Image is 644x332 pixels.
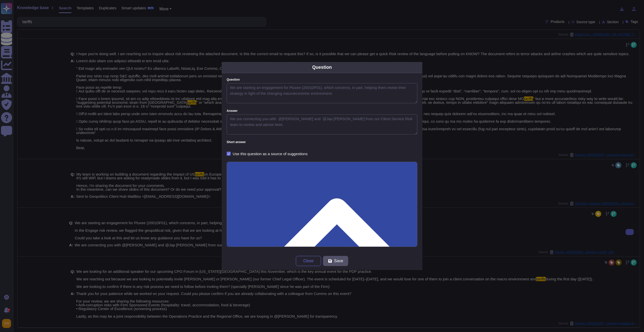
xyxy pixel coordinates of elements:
[334,259,343,263] span: Save
[296,256,321,266] button: Close
[227,109,417,112] label: Answer
[227,141,417,144] label: Short answer
[227,114,417,135] textarea: We are connecting you with @[PERSON_NAME] and @Jap [PERSON_NAME] from our Client Service Risk tea...
[303,259,314,263] span: Close
[227,78,417,81] label: Question
[227,83,417,103] textarea: We are starting an engagement for Pluxee (2001DF01), which concerns, in part, helping them revise...
[323,256,348,266] button: Save
[312,64,332,71] div: Question
[233,152,308,156] div: Use this question as a source of suggestions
